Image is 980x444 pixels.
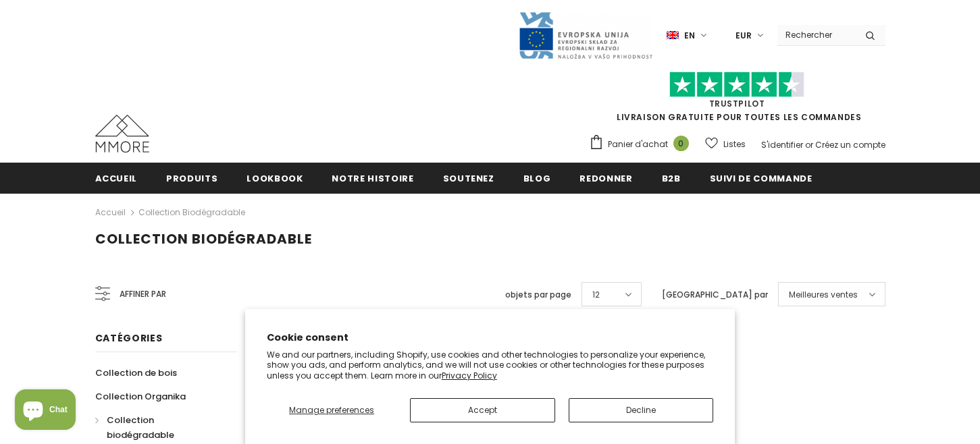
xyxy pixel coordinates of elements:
[95,115,149,152] img: Cas MMORE
[669,72,804,98] img: Faites confiance aux étoiles pilotes
[95,390,186,403] span: Collection Organika
[443,172,494,185] span: soutenez
[761,139,803,150] a: S'identifier
[247,172,303,185] span: Lookbook
[805,139,813,150] span: or
[442,370,497,381] a: Privacy Policy
[95,361,177,385] a: Collection de bois
[518,11,653,60] img: Javni Razpis
[705,132,746,156] a: Listes
[736,29,752,43] span: EUR
[107,414,174,441] span: Collection biodégradable
[247,163,303,193] a: Lookbook
[443,163,494,193] a: soutenez
[815,139,885,150] a: Créez un compte
[579,163,632,193] a: Redonner
[592,288,600,302] span: 12
[95,163,138,193] a: Accueil
[120,287,166,302] span: Affiner par
[166,172,217,185] span: Produits
[710,163,813,193] a: Suivi de commande
[523,163,551,193] a: Blog
[710,172,813,185] span: Suivi de commande
[518,29,653,40] a: Javni Razpis
[662,163,681,193] a: B2B
[789,288,858,302] span: Meilleures ventes
[267,331,714,345] h2: Cookie consent
[95,385,186,408] a: Collection Organika
[579,172,632,185] span: Redonner
[95,172,138,185] span: Accueil
[332,172,413,185] span: Notre histoire
[332,163,413,193] a: Notre histoire
[523,172,551,185] span: Blog
[723,138,746,151] span: Listes
[95,331,163,345] span: Catégories
[589,78,885,123] span: LIVRAISON GRATUITE POUR TOUTES LES COMMANDES
[662,288,768,302] label: [GEOGRAPHIC_DATA] par
[267,350,714,381] p: We and our partners, including Shopify, use cookies and other technologies to personalize your ex...
[138,206,245,218] a: Collection biodégradable
[709,98,765,109] a: TrustPilot
[589,134,696,155] a: Panier d'achat 0
[166,163,217,193] a: Produits
[684,29,695,43] span: en
[410,398,555,422] button: Accept
[667,30,679,41] img: i-lang-1.png
[95,229,312,248] span: Collection biodégradable
[95,366,177,379] span: Collection de bois
[662,172,681,185] span: B2B
[95,204,126,221] a: Accueil
[777,25,855,45] input: Search Site
[289,404,374,416] span: Manage preferences
[505,288,571,302] label: objets par page
[608,138,668,151] span: Panier d'achat
[267,398,397,422] button: Manage preferences
[673,136,689,151] span: 0
[11,389,80,433] inbox-online-store-chat: Shopify online store chat
[569,398,713,422] button: Decline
